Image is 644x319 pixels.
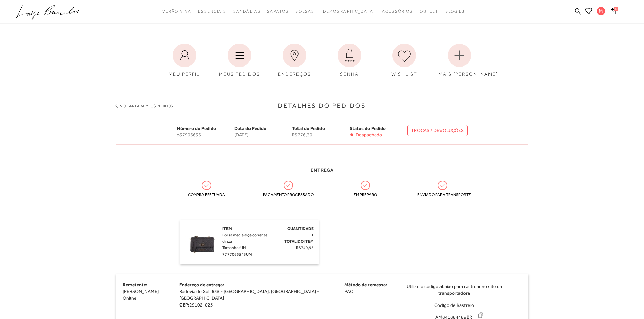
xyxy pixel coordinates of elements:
[321,9,375,14] span: [DEMOGRAPHIC_DATA]
[284,239,314,244] span: Total do Item
[597,7,605,15] span: M
[234,126,266,131] span: Data do Pedido
[123,289,159,301] span: [PERSON_NAME] Online
[219,71,260,77] span: MEUS PEDIDOS
[292,126,325,131] span: Total do Pedido
[263,192,314,197] span: Pagamento processado
[594,7,609,17] button: M
[179,282,224,287] span: Endereço de entrega:
[222,245,246,250] span: Tamanho: UN
[198,9,226,14] span: Essenciais
[350,126,386,131] span: Status do Pedido
[213,40,265,81] a: MEUS PEDIDOS
[296,245,314,250] span: R$749,95
[162,5,191,18] a: noSubCategoriesText
[222,233,267,244] span: Bolsa média alça corrente cinza
[295,5,314,18] a: noSubCategoriesText
[420,5,438,18] a: noSubCategoriesText
[438,71,498,77] span: MAIS [PERSON_NAME]
[344,289,353,294] span: PAC
[123,282,147,287] span: Remetente:
[407,125,468,136] a: TROCAS / DEVOLUÇÕES
[340,71,359,77] span: SENHA
[311,233,314,237] span: 1
[420,9,438,14] span: Outlet
[169,71,200,77] span: MEU PERFIL
[181,192,232,197] span: Compra efetuada
[179,302,189,308] strong: CEP:
[445,5,465,18] a: BLOG LB
[295,9,314,14] span: Bolsas
[614,7,618,11] span: 0
[433,40,485,81] a: MAIS [PERSON_NAME]
[356,132,382,138] span: Despachado
[198,5,226,18] a: noSubCategoriesText
[267,9,288,14] span: Sapatos
[403,283,505,296] span: Utilize o código abaixo para rastrear no site da transportadora
[324,40,376,81] a: SENHA
[344,282,387,287] span: Método de remessa:
[434,302,474,308] span: Código de Rastreio
[185,225,219,259] img: Bolsa média alça corrente cinza
[234,132,292,138] span: [DATE]
[120,104,173,108] a: Voltar para meus pedidos
[609,7,618,17] button: 0
[391,71,418,77] span: WISHLIST
[278,71,311,77] span: ENDEREÇOS
[162,9,191,14] span: Verão Viva
[177,126,216,131] span: Número do Pedido
[445,9,465,14] span: BLOG LB
[189,302,213,308] span: 29102-023
[159,40,211,81] a: MEU PERFIL
[340,192,391,197] span: Em preparo
[267,5,288,18] a: noSubCategoriesText
[378,40,430,81] a: WISHLIST
[179,289,319,301] span: Rodovia do Sol, 655 - [GEOGRAPHIC_DATA], [GEOGRAPHIC_DATA] - [GEOGRAPHIC_DATA]
[287,226,314,231] span: Quantidade
[382,9,413,14] span: Acessórios
[222,252,252,257] span: 7777065543UN
[177,132,235,138] span: o37906636
[116,101,528,110] h3: Detalhes do Pedidos
[311,167,334,173] span: Entrega
[350,132,354,138] span: •
[292,132,350,138] span: R$776,30
[233,9,260,14] span: Sandálias
[222,226,232,231] span: Item
[268,40,320,81] a: ENDEREÇOS
[321,5,375,18] a: noSubCategoriesText
[382,5,413,18] a: noSubCategoriesText
[233,5,260,18] a: noSubCategoriesText
[417,192,468,197] span: Enviado para transporte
